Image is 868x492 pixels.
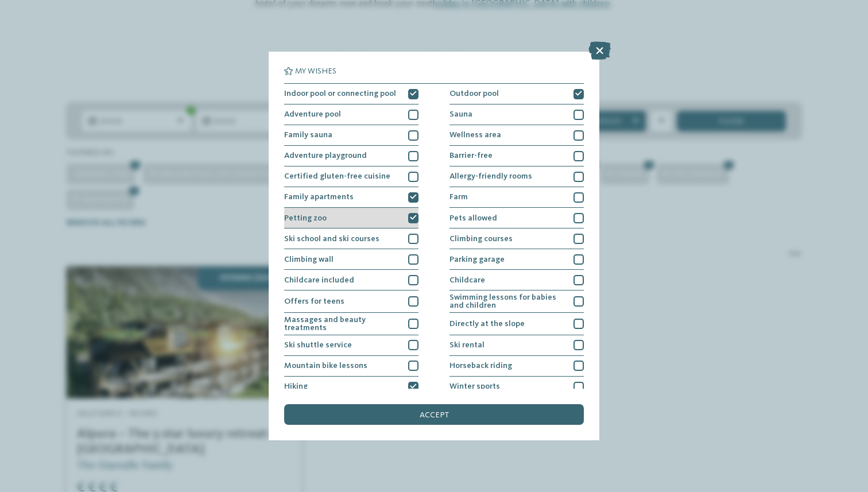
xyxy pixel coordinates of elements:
[284,172,390,180] span: Certified gluten-free cuisine
[284,152,367,160] span: Adventure playground
[449,293,566,310] span: Swimming lessons for babies and children
[284,255,334,264] span: Climbing wall
[295,67,336,75] span: My wishes
[449,362,512,370] span: Horseback riding
[420,411,449,419] span: accept
[284,276,354,284] span: Childcare included
[284,297,344,305] span: Offers for teens
[284,235,379,243] span: Ski school and ski courses
[284,382,308,390] span: Hiking
[449,172,532,180] span: Allergy-friendly rooms
[284,110,341,118] span: Adventure pool
[284,90,396,98] span: Indoor pool or connecting pool
[449,193,468,201] span: Farm
[449,320,525,328] span: Directly at the slope
[284,362,367,370] span: Mountain bike lessons
[449,276,485,284] span: Childcare
[449,382,500,390] span: Winter sports
[449,255,505,264] span: Parking garage
[284,193,354,201] span: Family apartments
[449,131,501,139] span: Wellness area
[284,131,332,139] span: Family sauna
[449,214,497,222] span: Pets allowed
[449,110,472,118] span: Sauna
[284,214,327,222] span: Petting zoo
[284,341,352,349] span: Ski shuttle service
[449,341,485,349] span: Ski rental
[449,235,513,243] span: Climbing courses
[449,90,499,98] span: Outdoor pool
[284,316,401,332] span: Massages and beauty treatments
[449,152,493,160] span: Barrier-free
